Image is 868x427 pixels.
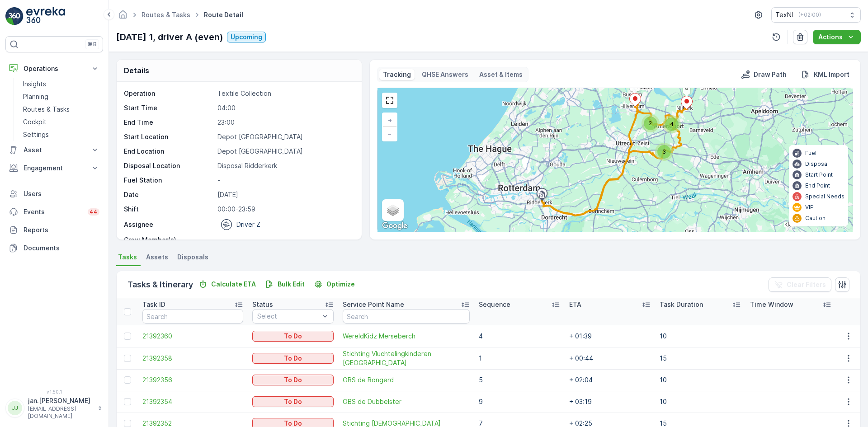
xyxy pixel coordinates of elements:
p: Operation [124,89,214,98]
p: Asset & Items [479,70,523,79]
a: Open this area in Google Maps (opens a new window) [380,220,410,232]
p: Insights [23,80,46,89]
p: - [217,176,352,185]
a: Layers [383,200,403,220]
p: Clear Filters [787,280,826,289]
p: [DATE] 1, driver A (even) [116,30,223,44]
p: jan.[PERSON_NAME] [28,396,93,405]
p: Shift [124,205,214,214]
p: 00:00-23:59 [217,205,352,214]
p: End Location [124,147,214,156]
p: Disposal [805,160,829,168]
p: Select [257,312,320,321]
p: To Do [284,397,302,406]
img: Google [380,220,410,232]
span: OBS de Dubbelster [343,397,470,406]
p: QHSE Answers [422,70,468,79]
button: Operations [5,60,103,78]
p: ( +02:00 ) [798,11,821,19]
td: + 01:39 [565,325,655,347]
a: 21392354 [142,397,243,406]
span: Tasks [118,253,137,262]
span: Stichting Vluchtelingkinderen [GEOGRAPHIC_DATA] [343,349,470,367]
a: Routes & Tasks [19,103,103,116]
button: To Do [252,375,334,385]
button: To Do [252,353,334,364]
a: 21392358 [142,354,243,363]
span: Disposals [177,253,208,262]
p: Actions [818,33,843,42]
p: Tasks & Itinerary [127,278,193,291]
a: Insights [19,78,103,90]
p: Details [124,65,149,76]
p: Task Duration [660,300,703,309]
p: To Do [284,375,302,385]
a: Zoom In [383,113,396,127]
p: 5 [479,375,560,385]
p: Cockpit [23,117,47,127]
p: Disposal Ridderkerk [217,161,352,170]
button: Bulk Edit [261,279,308,290]
span: Assets [146,253,168,262]
td: + 03:19 [565,391,655,413]
p: 10 [660,397,741,406]
p: 10 [660,332,741,341]
p: End Point [805,182,830,189]
p: TexNL [775,10,795,19]
p: Task ID [142,300,165,309]
button: KML Import [797,69,853,80]
p: 23:00 [217,118,352,127]
p: Tracking [383,70,411,79]
p: VIP [805,204,814,211]
a: Settings [19,128,103,141]
a: Zoom Out [383,127,396,141]
p: [EMAIL_ADDRESS][DOMAIN_NAME] [28,405,93,420]
a: 21392356 [142,375,243,385]
p: 15 [660,354,741,363]
p: 1 [479,354,560,363]
p: Time Window [750,300,793,309]
p: Reports [24,225,99,235]
input: Search [343,309,470,324]
p: Caution [805,215,826,222]
div: Toggle Row Selected [124,420,131,427]
p: Fuel [805,150,816,157]
a: Stichting Vluchtelingkinderen Driebergen [343,349,470,367]
div: Toggle Row Selected [124,376,131,384]
p: Sequence [479,300,510,309]
p: 9 [479,397,560,406]
p: ETA [569,300,581,309]
a: Planning [19,90,103,103]
button: Draw Path [737,69,790,80]
button: Asset [5,141,103,159]
a: Reports [5,221,103,239]
button: Engagement [5,159,103,177]
p: 4 [479,332,560,341]
button: JJjan.[PERSON_NAME][EMAIL_ADDRESS][DOMAIN_NAME] [5,396,103,420]
a: View Fullscreen [383,94,396,107]
span: OBS de Bongerd [343,375,470,385]
p: Planning [23,92,48,101]
p: Crew Member(s) [124,235,214,244]
p: Disposal Location [124,161,214,170]
input: Search [142,309,243,324]
p: [DATE] [217,190,352,199]
p: Optimize [326,280,355,289]
p: Calculate ETA [211,280,256,289]
div: JJ [8,401,22,415]
p: Depot [GEOGRAPHIC_DATA] [217,132,352,141]
p: - [217,235,352,244]
p: Events [24,207,82,216]
p: Operations [24,64,85,73]
a: Homepage [118,13,128,21]
p: To Do [284,354,302,363]
a: WereldKidz Merseberch [343,332,470,341]
p: Bulk Edit [278,280,305,289]
p: Assignee [124,220,153,229]
p: Start Location [124,132,214,141]
button: TexNL(+02:00) [771,7,861,23]
span: Route Detail [202,10,245,19]
button: Calculate ETA [195,279,259,290]
span: 2 [649,120,652,127]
